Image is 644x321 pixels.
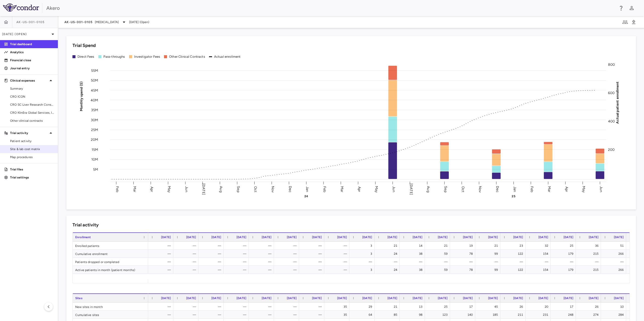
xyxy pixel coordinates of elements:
span: Patient activity [10,139,54,143]
div: — [153,266,171,274]
span: [DATE] [413,296,422,300]
div: — [203,303,221,311]
div: — [253,242,271,250]
text: Mar [133,186,137,192]
div: 64 [354,311,372,319]
div: 19 [455,242,473,250]
div: — [203,311,221,319]
span: Other clinical contracts [10,118,54,123]
span: [DATE] [337,296,347,300]
div: 3 [354,266,372,274]
div: Pass-throughs [103,54,125,59]
div: — [278,242,297,250]
text: Jan [305,186,309,192]
text: Oct [461,186,465,192]
div: 98 [404,311,422,319]
div: 215 [580,266,598,274]
div: 274 [580,311,598,319]
span: [DATE] [262,235,271,239]
span: [DATE] [362,235,372,239]
div: 140 [455,311,473,319]
span: [DATE] [513,296,523,300]
div: Active patients in month (patient months) [73,266,148,274]
span: [DATE] [614,296,624,300]
text: 24 [304,195,308,198]
tspan: 600 [608,91,615,95]
div: — [304,266,322,274]
div: 21 [429,242,448,250]
span: [DATE] [589,296,598,300]
div: 21 [480,242,498,250]
tspan: 400 [608,119,615,123]
div: Enrolled patients [73,242,148,249]
tspan: 55M [91,68,98,73]
div: 122 [505,266,523,274]
span: [DATE] [211,235,221,239]
span: [DATE] (Open) [129,20,149,24]
tspan: 800 [608,62,615,67]
span: Sites [75,296,83,300]
span: [DATE] [186,235,196,239]
div: 25 [429,303,448,311]
div: 32 [530,242,548,250]
span: [DATE] [337,235,347,239]
div: — [228,303,246,311]
p: Financial close [10,58,54,62]
div: 248 [555,311,573,319]
div: 26 [580,303,598,311]
div: 24 [379,250,397,258]
div: 215 [580,250,598,258]
div: — [329,250,347,258]
div: — [253,266,271,274]
div: — [480,258,498,266]
text: May [582,186,586,192]
div: 21 [379,242,397,250]
span: CRO ICON [10,94,54,99]
div: 51 [606,242,624,250]
text: Jun [392,186,396,192]
div: — [278,258,297,266]
div: 17 [555,303,573,311]
div: New sites in month [73,303,148,310]
div: 35 [329,311,347,319]
div: 211 [505,311,523,319]
span: [DATE] [312,235,322,239]
div: Other Clinical Contracts [169,54,205,59]
div: — [253,250,271,258]
div: 266 [606,250,624,258]
div: 59 [429,266,448,274]
div: — [153,258,171,266]
span: [MEDICAL_DATA] [95,20,119,24]
img: logo-full-SnFGN8VE.png [3,4,39,12]
div: 29 [354,303,372,311]
span: CRO SC Liver Research Consortium LLC [10,102,54,107]
p: Clinical expenses [10,78,48,83]
div: — [404,258,422,266]
text: Apr [150,186,154,192]
span: [DATE] [538,296,548,300]
p: Trial settings [10,175,54,180]
p: Trial dashboard [10,42,54,46]
div: 21 [379,303,397,311]
div: — [203,266,221,274]
p: Journal entry [10,66,54,71]
div: Cumulative sites [73,311,148,318]
span: [DATE] [538,235,548,239]
tspan: 45M [91,88,98,92]
text: Aug [426,186,430,192]
span: AK-US-001-0105 [16,20,45,24]
div: 122 [505,250,523,258]
div: — [278,303,297,311]
div: — [329,266,347,274]
div: — [278,311,297,319]
text: [DATE] [409,183,413,195]
span: [DATE] [312,296,322,300]
p: Analytics [10,50,54,54]
div: — [228,258,246,266]
div: Akero [46,4,615,12]
text: Apr [565,186,569,192]
span: [DATE] [236,235,246,239]
span: [DATE] [161,235,171,239]
div: 36 [580,242,598,250]
text: Jan [513,186,517,192]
